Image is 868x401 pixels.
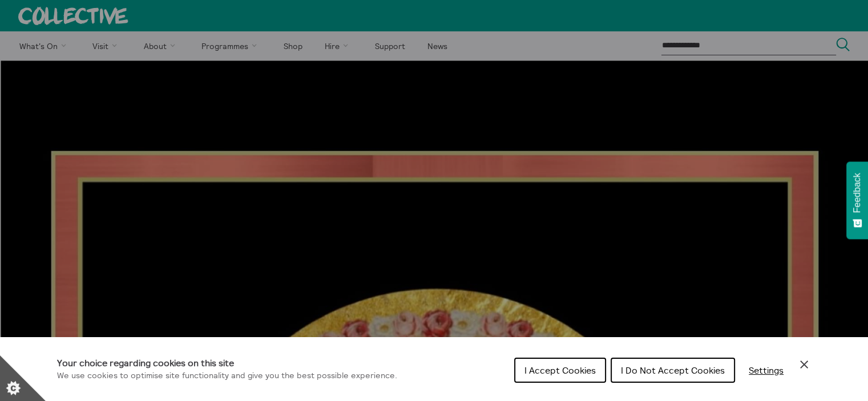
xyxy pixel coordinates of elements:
span: Settings [749,364,784,376]
button: Settings [740,359,793,382]
h1: Your choice regarding cookies on this site [57,356,397,370]
button: Close Cookie Control [797,358,811,371]
p: We use cookies to optimise site functionality and give you the best possible experience. [57,370,397,382]
span: I Accept Cookies [524,364,596,376]
span: Feedback [852,173,862,213]
span: I Do Not Accept Cookies [621,364,725,376]
button: I Do Not Accept Cookies [611,358,735,383]
button: I Accept Cookies [514,358,606,383]
button: Feedback - Show survey [846,161,868,239]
